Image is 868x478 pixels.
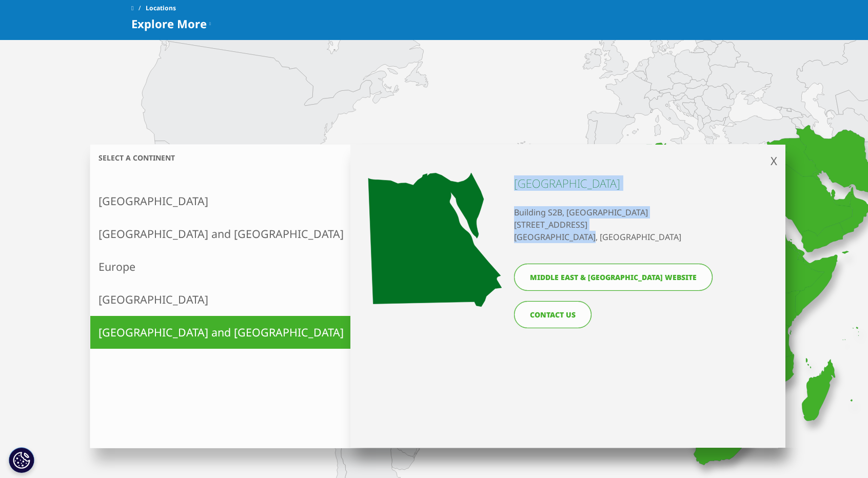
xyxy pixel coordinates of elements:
p: Building S2B, [GEOGRAPHIC_DATA] [STREET_ADDRESS] [GEOGRAPHIC_DATA], [GEOGRAPHIC_DATA] [514,206,718,243]
a: [GEOGRAPHIC_DATA] [90,283,352,316]
h3: Select a continent [90,153,352,163]
h4: [GEOGRAPHIC_DATA] [514,175,718,191]
a: [GEOGRAPHIC_DATA] and [GEOGRAPHIC_DATA] [90,217,352,250]
a: [GEOGRAPHIC_DATA] and [GEOGRAPHIC_DATA] [90,316,352,349]
span: X [771,153,777,168]
a: Europe [90,250,352,283]
a: Middle East & [GEOGRAPHIC_DATA] website [514,264,713,291]
button: Cookies Settings [9,447,34,473]
span: Explore More [131,17,207,30]
a: CONTACT US [514,301,591,328]
a: [GEOGRAPHIC_DATA] [90,185,352,217]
